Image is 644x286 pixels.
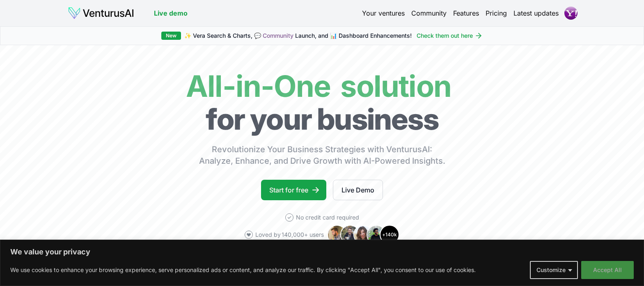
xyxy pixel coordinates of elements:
img: Avatar 3 [353,225,373,245]
p: We use cookies to enhance your browsing experience, serve personalized ads or content, and analyz... [10,265,476,275]
img: ACg8ocL8S8oeVQmkiEKzM8WBv58TCtsaszgmjlTB_sCtv7AnBOsVad7Z=s96-c [564,7,578,20]
a: Start for free [261,180,326,200]
button: Customize [530,261,578,279]
img: Avatar 2 [340,225,360,245]
button: Accept All [581,261,634,279]
a: Your ventures [362,8,405,18]
a: Community [263,32,293,39]
span: ✨ Vera Search & Charts, 💬 Launch, and 📊 Dashboard Enhancements! [184,32,412,40]
a: Live Demo [333,180,383,200]
p: We value your privacy [10,247,634,257]
a: Live demo [154,8,188,18]
a: Features [453,8,479,18]
img: Avatar 1 [327,225,347,245]
a: Check them out here [417,32,483,40]
div: New [161,32,181,40]
img: logo [68,7,134,20]
a: Pricing [486,8,507,18]
img: Avatar 4 [367,225,386,245]
a: Community [411,8,447,18]
a: Latest updates [513,8,559,18]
